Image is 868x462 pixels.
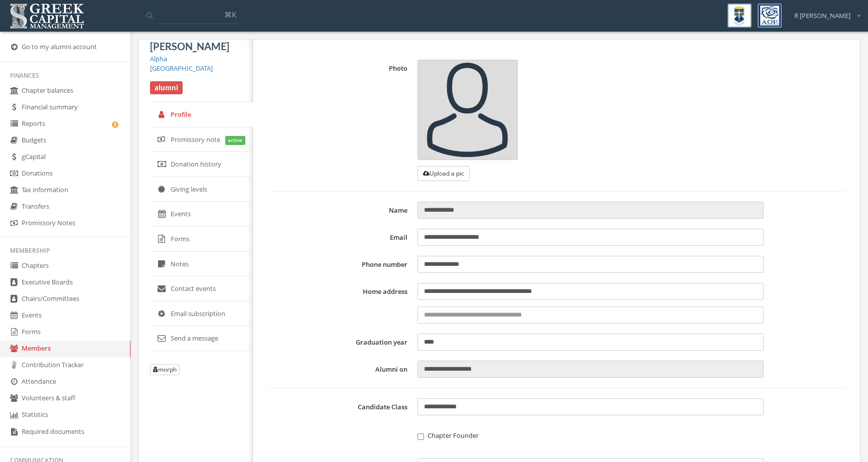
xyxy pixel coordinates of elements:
label: Email [268,229,412,246]
input: Chapter Founder [417,433,424,440]
a: Contact events [150,276,253,301]
a: Forms [150,227,253,252]
label: Chapter Founder [417,430,764,440]
label: Home address [268,283,412,324]
label: Candidate Class [268,398,412,415]
button: Upload a pic [417,166,470,181]
label: Alumni on [268,361,412,378]
button: morph [150,364,180,375]
span: active [225,136,246,145]
a: Send a message [150,326,253,351]
a: Giving levels [150,177,253,202]
a: Events [150,202,253,227]
a: Profile [150,102,253,127]
label: Name [268,202,412,219]
label: Phone number [268,256,412,273]
label: Graduation year [268,334,412,351]
label: Photo [268,60,412,181]
a: [GEOGRAPHIC_DATA] [150,64,213,73]
a: Alpha [150,54,167,63]
span: [PERSON_NAME] [150,40,229,52]
span: ⌘K [224,10,236,20]
a: Email subscription [150,301,253,327]
a: Promissory note [150,127,253,152]
a: Notes [150,252,253,277]
a: Donation history [150,152,253,177]
div: R [PERSON_NAME] [788,4,860,21]
span: alumni [150,81,183,94]
span: R [PERSON_NAME] [794,11,850,21]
